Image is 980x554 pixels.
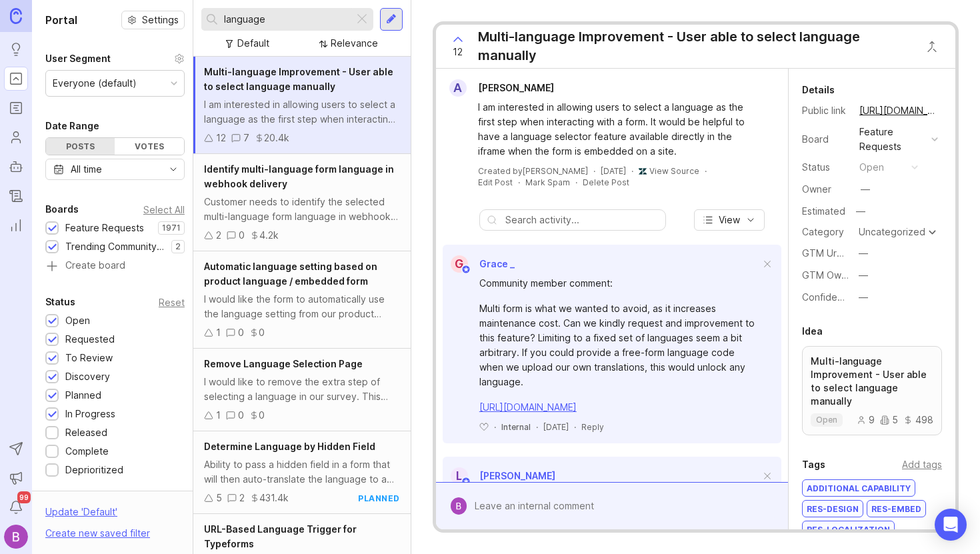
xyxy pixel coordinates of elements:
div: 0 [238,325,244,340]
a: Reporting [4,213,28,237]
span: URL-Based Language Trigger for Typeforms [204,523,357,549]
div: Estimated [802,207,845,216]
a: A[PERSON_NAME] [441,79,565,97]
a: L[PERSON_NAME] [443,467,555,485]
button: View [694,209,765,231]
p: 1971 [162,223,181,233]
div: User Segment [45,51,111,67]
div: — [859,246,868,261]
svg: toggle icon [163,164,184,175]
div: Relevance [331,36,378,51]
div: 7 [243,131,249,145]
button: Send to Autopilot [4,437,28,461]
div: Multi-language Improvement - User able to select language manually [478,27,912,65]
div: — [859,290,868,305]
label: GTM Urgency [802,247,865,259]
div: I would like the form to automatically use the language setting from our product instead of relyi... [204,292,400,321]
div: Customer needs to identify the selected multi-language form language in webhook delivery so they ... [204,195,400,224]
div: Deprioritized [65,463,123,477]
div: Complete [65,444,109,459]
div: Boards [45,201,79,217]
div: Feature Requests [859,125,926,154]
div: Created by [PERSON_NAME] [478,165,588,177]
a: Multi-language Improvement - User able to select language manuallyopen95498 [802,346,942,435]
a: Multi-language Improvement - User able to select language manuallyI am interested in allowing use... [193,57,411,154]
div: 0 [238,408,244,423]
div: · [631,165,633,177]
h1: Portal [45,12,77,28]
div: In Progress [65,407,115,421]
div: 0 [239,228,245,243]
div: · [518,177,520,188]
img: Bailey Thompson [4,525,28,549]
img: Canny Home [10,8,22,23]
div: Votes [115,138,183,155]
div: 12 [216,131,226,145]
div: Requested [65,332,115,347]
div: 1 [216,325,221,340]
a: GGrace _ [443,255,515,273]
div: 1 [216,408,221,423]
a: Automatic language setting based on product language / embedded formI would like the form to auto... [193,251,411,349]
span: 99 [17,491,31,503]
a: [URL][DOMAIN_NAME] [479,401,577,413]
div: I am interested in allowing users to select a language as the first step when interacting with a ... [204,97,400,127]
div: Multi form is what we wanted to avoid, as it increases maintenance cost. Can we kindly request an... [479,301,760,389]
div: Discovery [65,369,110,384]
span: Settings [142,13,179,27]
div: All time [71,162,102,177]
div: Edit Post [478,177,513,188]
div: 498 [903,415,933,425]
div: · [494,421,496,433]
div: 5 [880,415,898,425]
p: 2 [175,241,181,252]
a: View Source [649,166,699,176]
div: Ability to pass a hidden field in a form that will then auto-translate the language to a particul... [204,457,400,487]
p: Multi-language Improvement - User able to select language manually [811,355,933,408]
div: Reset [159,299,185,306]
div: — [861,182,870,197]
div: Select All [143,206,185,213]
div: 5 [216,491,222,505]
div: Add tags [902,457,942,472]
input: Search activity... [505,213,659,227]
div: L [451,467,468,485]
div: 9 [857,415,875,425]
a: Autopilot [4,155,28,179]
div: Open [65,313,90,328]
div: A [449,79,467,97]
div: Reply [581,421,604,433]
img: zendesk [639,167,647,175]
a: [DATE] [601,165,626,177]
div: 2 [239,491,245,505]
a: Remove Language Selection PageI would like to remove the extra step of selecting a language in ou... [193,349,411,431]
span: View [719,213,740,227]
div: To Review [65,351,113,365]
div: Owner [802,182,849,197]
span: Multi-language Improvement - User able to select language manually [204,66,393,92]
div: Create new saved filter [45,526,150,541]
div: Update ' Default ' [45,505,117,526]
div: Tags [802,457,825,473]
div: 0 [259,325,265,340]
div: 0 [259,408,265,423]
div: Details [802,82,835,98]
div: Status [45,294,75,310]
div: Uncategorized [859,227,925,237]
div: · [574,421,576,433]
a: Roadmaps [4,96,28,120]
div: Planned [65,388,101,403]
span: [PERSON_NAME] [479,470,555,481]
a: Ideas [4,37,28,61]
a: Users [4,125,28,149]
div: Category [802,225,849,239]
span: Grace _ [479,258,515,269]
div: Community member comment: [479,276,760,291]
div: 431.4k [259,491,289,505]
div: Released [65,425,107,440]
div: Status [802,160,849,175]
div: — [852,203,869,220]
span: Automatic language setting based on product language / embedded form [204,261,377,287]
div: Trending Community Topics [65,239,165,254]
a: Portal [4,67,28,91]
